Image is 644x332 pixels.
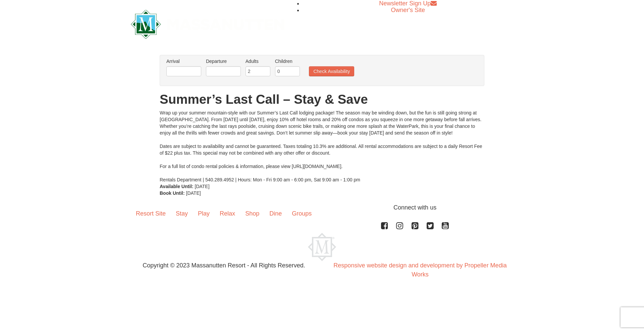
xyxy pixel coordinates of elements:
[160,190,185,196] strong: Book Until:
[160,93,484,106] h1: Summer’s Last Call – Stay & Save
[131,15,284,31] a: Massanutten Resort
[264,203,287,224] a: Dine
[171,203,193,224] a: Stay
[166,58,201,65] label: Arrival
[160,109,484,183] div: Wrap up your summer mountain-style with our Summer’s Last Call lodging package! The season may be...
[126,261,322,270] p: Copyright © 2023 Massanutten Resort - All Rights Reserved.
[131,203,171,224] a: Resort Site
[275,58,300,65] label: Children
[240,203,264,224] a: Shop
[131,10,284,39] img: Massanutten Resort Logo
[186,190,201,196] span: [DATE]
[309,66,354,76] button: Check Availability
[391,7,425,13] a: Owner's Site
[333,262,506,278] a: Responsive website design and development by Propeller Media Works
[131,203,513,212] p: Connect with us
[246,58,270,65] label: Adults
[195,184,210,189] span: [DATE]
[287,203,317,224] a: Groups
[206,58,241,65] label: Departure
[308,233,336,261] img: Massanutten Resort Logo
[160,184,194,189] strong: Available Until:
[193,203,215,224] a: Play
[215,203,240,224] a: Relax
